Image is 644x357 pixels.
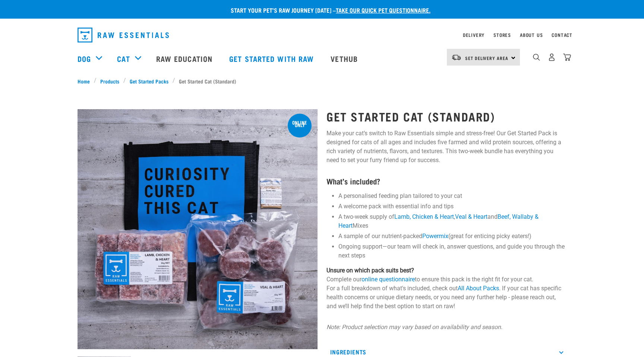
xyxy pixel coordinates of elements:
[326,323,502,331] em: Note: Product selection may vary based on availability and season.
[463,34,484,36] a: Delivery
[78,109,318,349] img: Assortment Of Raw Essential Products For Cats Including, Blue And Black Tote Bag With "Curiosity ...
[323,44,367,73] a: Vethub
[548,53,556,61] img: user.png
[336,8,430,12] a: take our quick pet questionnaire.
[338,212,566,230] li: A two-week supply of , and Mixes
[465,57,508,59] span: Set Delivery Area
[72,25,572,45] nav: dropdown navigation
[458,285,499,292] a: All About Packs
[362,276,415,283] a: online questionnaire
[78,77,94,85] a: Home
[326,110,566,123] h1: Get Started Cat (Standard)
[563,53,571,61] img: home-icon@2x.png
[338,192,566,200] li: A personalised feeding plan tailored to your cat
[326,129,566,165] p: Make your cat’s switch to Raw Essentials simple and stress-free! Our Get Started Pack is designed...
[338,242,566,260] li: Ongoing support—our team will check in, answer questions, and guide you through the next steps
[78,53,91,64] a: Dog
[78,77,566,85] nav: breadcrumbs
[552,34,572,36] a: Contact
[451,54,461,61] img: van-moving.png
[394,213,454,220] a: Lamb, Chicken & Heart
[117,53,130,64] a: Cat
[149,44,222,73] a: Raw Education
[493,34,511,36] a: Stores
[97,77,123,85] a: Products
[78,28,169,42] img: Raw Essentials Logo
[520,34,543,36] a: About Us
[126,77,173,85] a: Get Started Packs
[326,266,566,311] p: Complete our to ensure this pack is the right fit for your cat. For a full breakdown of what's in...
[222,44,323,73] a: Get started with Raw
[422,233,448,240] a: Powermix
[338,232,566,241] li: A sample of our nutrient-packed (great for enticing picky eaters!)
[533,54,540,61] img: home-icon-1@2x.png
[326,267,414,274] strong: Unsure on which pack suits best?
[338,202,566,211] li: A welcome pack with essential info and tips
[326,179,380,183] strong: What’s included?
[455,213,487,220] a: Veal & Heart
